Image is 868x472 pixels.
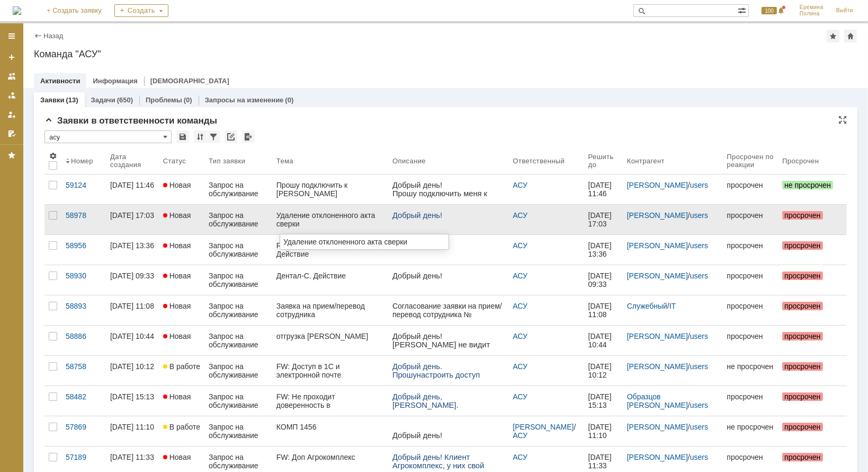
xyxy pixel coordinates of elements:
a: Запрос на обслуживание [204,174,272,204]
span: [DATE] 11:10 [588,423,614,440]
a: Задачи [91,96,115,104]
a: [PERSON_NAME] [627,211,688,220]
span: Новая [163,272,191,280]
span: не просрочен [782,181,833,189]
div: FW: Доп Агрокомплекс [20,61,121,68]
div: просрочен [727,392,774,401]
a: Назад [43,32,63,40]
a: [DATE] 11:46 [584,174,623,204]
div: Решена [412,15,444,25]
span: просрочен [782,241,822,250]
span: [DATE] 11:46 [588,181,614,198]
a: 57869 [61,416,106,446]
a: Образцов [PERSON_NAME] [627,392,688,409]
div: [DATE] 11:33 [110,453,154,461]
a: [PERSON_NAME] [627,423,688,431]
th: Тема [272,147,388,174]
a: просрочен [778,295,838,325]
a: Запрос на обслуживание [204,326,272,355]
a: [PERSON_NAME] [627,272,688,280]
div: 0. Просрочен [114,78,119,83]
a: Лаунова Ольга [414,338,427,351]
a: Информация [93,77,137,85]
div: #57189: ИТ-услуга [20,50,121,58]
span: Новая [163,392,191,401]
a: просрочен [778,265,838,295]
a: Мои согласования [3,125,20,142]
div: Номер [71,157,93,165]
a: Запрос на обслуживание [204,356,272,386]
a: просрочен [723,265,778,295]
div: Заявка на прием/перевод сотрудника [276,302,384,319]
div: 5 [250,16,254,24]
th: Контрагент [623,147,723,174]
div: 58886 [66,332,102,340]
div: Запрос на обслуживание [209,392,268,409]
a: [DATE] 10:44 [584,326,623,355]
span: [DATE] 13:36 [588,241,614,258]
a: 58956 [61,235,106,265]
span: Новая [163,241,191,250]
a: #59135: ИТ-услуга [414,314,477,322]
a: [DATE] 17:03 [106,205,159,234]
a: Еремина Полина [151,203,164,215]
span: просрочен [782,211,822,220]
a: #57189: ИТ-услуга [20,50,83,58]
div: просрочен [727,272,774,280]
div: На всю страницу [838,116,847,124]
a: #58956: ИТ-услуга [20,367,83,375]
div: 58893 [66,302,102,310]
span: [DATE] 11:33 [588,453,614,470]
div: #50599: ИТ-услуга [151,50,252,58]
th: Номер [61,147,106,174]
a: отгрузка [PERSON_NAME] [272,326,388,355]
div: [DATE] 11:46 [110,181,154,189]
div: Новая [18,15,44,25]
span: Z [74,8,78,17]
span: Заявки в ответственности команды [44,116,217,126]
a: АСУ [20,270,33,283]
a: 58758 [61,356,106,386]
a: [DATE] 17:03 [584,205,623,234]
div: (0) [285,96,293,104]
div: Дата создания [110,153,146,169]
div: [DATE] 17:03 [110,211,154,220]
div: Запрос на обслуживание [209,362,268,379]
div: Экспорт списка [242,130,255,143]
a: IT [669,302,676,310]
span: просрочен [782,332,822,340]
a: АСУ [513,453,527,461]
span: просрочен [782,453,822,461]
div: 58482 [66,392,102,401]
a: #59070: ИТ-услуга [414,118,477,126]
div: [DATE] 10:12 [110,362,154,371]
a: [DATE] 15:13 [106,386,159,416]
span: Новая [163,302,191,310]
a: АСУ [20,142,33,155]
div: #54573: ИТ-услуга [151,110,252,119]
div: 57869 [66,423,102,431]
div: FW: Доп Агрокомплекс [276,453,384,461]
div: Запрос на обслуживание [209,241,268,258]
span: Расширенный поиск [738,5,748,15]
div: Команда "АСУ" [34,49,857,59]
a: Служебный [627,302,667,310]
a: [DATE] 09:33 [106,265,159,295]
a: users [690,181,708,189]
a: 58893 [61,295,106,325]
div: не просрочен [727,423,774,431]
span: [DATE] 09:33 [588,272,614,289]
div: 58758 [66,362,102,371]
a: #50599: ИТ-услуга [151,50,214,58]
div: Ответственный [513,157,565,165]
a: #58482: ИТ-услуга [20,110,83,119]
a: АСУ [513,431,527,440]
div: 21.08.2025 [90,76,108,85]
a: RE: Дентал-[PERSON_NAME]. Действие [272,235,388,265]
div: RE: Дентал-[PERSON_NAME]. Действие [276,241,384,258]
a: 58930 [61,265,106,295]
span: [DATE] 17:03 [588,211,614,228]
a: просрочен [723,235,778,265]
a: Создать заявку [3,49,20,66]
a: Проблемы [146,96,182,104]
